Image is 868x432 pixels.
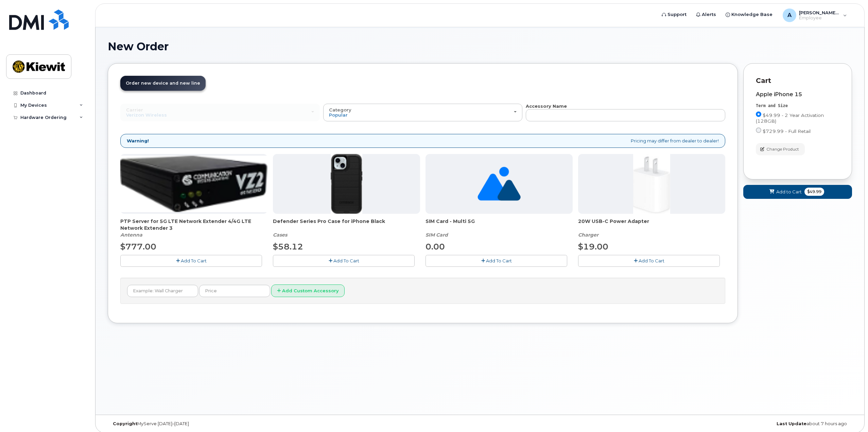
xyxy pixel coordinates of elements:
span: Knowledge Base [731,11,772,18]
button: Change Product [756,143,805,155]
div: SIM Card - Multi 5G [426,218,573,238]
em: SIM Card [426,232,448,238]
em: Charger [578,232,598,238]
span: Popular [329,112,348,118]
div: about 7 hours ago [604,421,852,427]
div: PTP Server for 5G LTE Network Extender 4/4G LTE Network Extender 3 [120,218,267,238]
div: MyServe [DATE]–[DATE] [108,421,356,427]
span: Alerts [702,11,716,18]
button: Category Popular [323,104,523,121]
span: $777.00 [120,242,156,252]
img: apple20w.jpg [633,154,670,214]
span: PTP Server for 5G LTE Network Extender 4/4G LTE Network Extender 3 [120,218,267,231]
button: Add to Cart $49.99 [743,185,852,199]
span: Change Product [766,146,799,152]
input: $49.99 - 2 Year Activation (128GB) [756,111,761,117]
span: SIM Card - Multi 5G [426,218,573,231]
img: no_image_found-2caef05468ed5679b831cfe6fc140e25e0c280774317ffc20a367ab7fd17291e.png [478,154,521,214]
span: Support [667,11,687,18]
span: 0.00 [426,242,445,252]
span: Add To Cart [181,258,207,263]
span: Defender Series Pro Case for iPhone Black [273,218,420,231]
div: Anders.Melles [778,8,852,22]
span: 20W USB-C Power Adapter [578,218,725,231]
span: Add To Cart [486,258,512,263]
input: $729.99 - Full Retail [756,127,761,133]
h1: New Order [108,40,852,52]
em: Cases [273,232,287,238]
button: Add Custom Accessory [271,284,345,297]
span: $729.99 - Full Retail [763,128,811,134]
span: $58.12 [273,242,303,252]
strong: Warning! [127,138,149,144]
div: Term and Size [756,103,839,109]
strong: Last Update [777,421,806,426]
div: 20W USB-C Power Adapter [578,218,725,238]
p: Cart [756,76,839,86]
span: $49.99 [804,188,824,196]
em: Antenna [120,232,142,238]
a: Support [657,8,691,21]
button: Add To Cart [578,255,720,267]
span: Add To Cart [333,258,359,263]
span: Category [329,107,351,113]
span: Employee [799,15,840,21]
strong: Accessory Name [526,103,567,109]
span: Add To Cart [639,258,664,263]
strong: Copyright [113,421,137,426]
button: Add To Cart [120,255,262,267]
input: Price [199,285,270,297]
span: Order new device and new line [126,81,200,86]
div: Pricing may differ from dealer to dealer! [120,134,725,148]
button: Add To Cart [273,255,415,267]
span: Add to Cart [776,189,802,195]
button: Add To Cart [426,255,567,267]
a: Knowledge Base [721,8,777,21]
div: Defender Series Pro Case for iPhone Black [273,218,420,238]
span: $19.00 [578,242,608,252]
span: [PERSON_NAME].Melles [799,10,840,15]
div: Apple iPhone 15 [756,91,839,98]
iframe: Messenger Launcher [838,402,863,427]
span: $49.99 - 2 Year Activation (128GB) [756,113,824,124]
a: Alerts [691,8,721,21]
span: A [787,11,792,19]
img: Casa_Sysem.png [120,156,267,212]
input: Example: Wall Charger [127,285,198,297]
img: defenderiphone14.png [331,154,363,214]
